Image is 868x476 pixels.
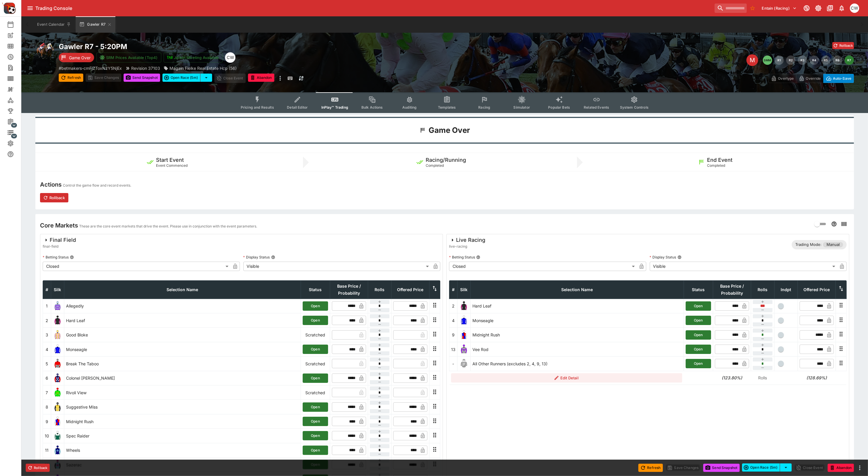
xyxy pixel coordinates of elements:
[686,301,711,311] button: Open
[836,3,847,13] button: Notifications
[169,65,237,71] p: Magain Fielke Real Estate Hcp (56)
[64,400,301,414] td: Suggestive Miss
[301,280,330,299] th: Status
[43,414,51,428] td: 9
[471,357,684,371] td: All Other Runners (excludes 2, 4, 9, 13)
[59,74,83,82] button: Refresh
[780,463,792,472] button: select merge strategy
[243,255,270,260] p: Display Status
[53,345,62,354] img: runner 4
[43,244,76,249] span: final-field
[43,299,51,313] td: 1
[768,74,796,83] button: Overtype
[7,43,23,50] div: Meetings
[686,316,711,325] button: Open
[775,280,798,299] th: Independent
[303,402,328,412] button: Open
[64,385,301,400] td: Rivoli View
[806,75,821,81] p: Override
[471,299,684,313] td: Hard Leaf
[303,431,328,440] button: Open
[426,163,444,168] span: Completed
[451,373,682,383] button: Edit Detail
[449,313,458,328] td: 4
[742,463,792,472] div: split button
[40,222,78,229] h4: Core Markets
[131,65,160,71] p: Revision 37103
[200,74,212,82] button: select merge strategy
[471,328,684,342] td: Midnight Rush
[7,32,23,39] div: New Event
[70,255,74,259] button: Betting Status
[471,280,684,299] th: Selection Name
[40,181,62,188] h4: Actions
[678,255,682,259] button: Display Status
[43,385,51,400] td: 7
[459,345,469,354] img: runner 13
[64,342,301,356] td: Monseagle
[51,280,64,299] th: Silk
[59,42,456,51] h2: Copy To Clipboard
[471,313,684,328] td: Monseagle
[746,54,758,66] div: Edit Meeting
[321,105,348,110] span: InPlay™ Trading
[2,1,16,15] img: PriceKinetics Logo
[43,280,51,299] th: #
[686,330,711,340] button: Open
[7,129,23,136] div: Infrastructure
[751,280,775,299] th: Rolls
[164,65,237,71] div: Magain Fielke Real Estate Hcp (56)
[303,446,328,455] button: Open
[748,4,757,13] button: No Bookmarks
[778,75,794,81] p: Overtype
[64,357,301,371] td: Break The Taboo
[459,301,469,311] img: runner 2
[156,163,188,168] span: Event Commenced
[156,157,184,163] h5: Start Event
[25,3,35,13] button: open drawer
[584,105,609,110] span: Related Events
[43,342,51,356] td: 4
[124,74,160,82] button: Send Snapshot
[795,242,822,248] p: Trading Mode:
[796,74,823,83] button: Override
[7,53,23,60] div: Futures
[449,255,475,260] p: Betting Status
[768,74,854,83] div: Start From
[775,55,784,65] button: R1
[426,157,466,163] h5: Racing/Running
[53,330,62,340] img: runner 3
[620,105,649,110] span: System Controls
[850,4,859,13] div: Christopher Winter
[43,255,69,260] p: Betting Status
[53,388,62,397] img: runner 7
[64,443,301,457] td: Wheels
[43,262,231,271] div: Closed
[823,242,843,248] span: Manual
[303,361,328,367] p: Scratched
[7,151,23,158] div: Help & Support
[471,342,684,356] td: Vee Rod
[248,74,274,80] span: Mark an event as closed and abandoned.
[64,371,301,385] td: Colonel [PERSON_NAME]
[478,105,490,110] span: Racing
[34,16,75,33] button: Event Calendar
[833,55,842,65] button: R6
[53,301,62,311] img: runner 1
[43,237,76,244] div: Final Field
[798,280,836,299] th: Offered Price
[53,417,62,426] img: runner 9
[303,301,328,311] button: Open
[225,52,235,63] div: Chris Winter
[449,262,637,271] div: Closed
[43,443,51,457] td: 11
[287,105,308,110] span: Detail Editor
[758,4,800,13] button: Select Tenant
[303,417,328,426] button: Open
[821,55,831,65] button: R5
[786,55,796,65] button: R2
[241,105,274,110] span: Pricing and Results
[7,97,23,104] div: Categories
[164,53,223,62] button: Jetbet Meeting Available
[449,342,458,356] td: 13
